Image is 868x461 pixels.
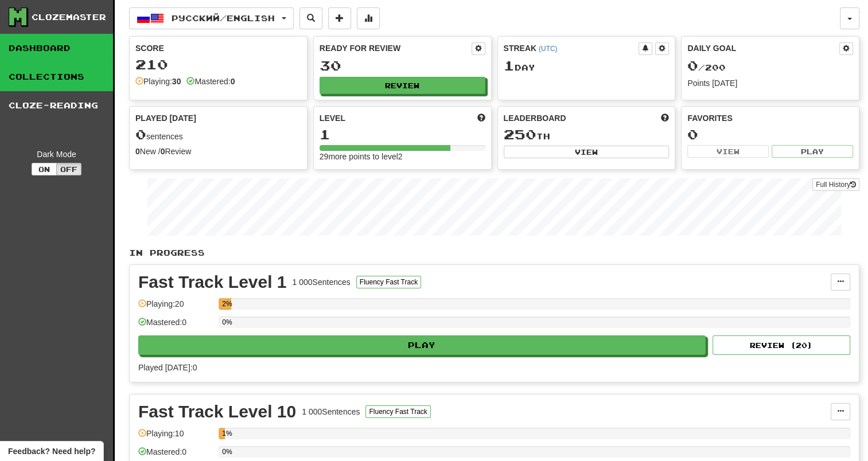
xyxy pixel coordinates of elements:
[138,363,197,372] span: Played [DATE]: 0
[138,298,213,317] div: Playing: 20
[320,42,472,54] div: Ready for Review
[135,112,196,124] span: Played [DATE]
[687,77,853,89] div: Points [DATE]
[687,42,839,55] div: Daily Goal
[504,127,670,142] div: th
[138,335,706,355] button: Play
[135,57,301,72] div: 210
[129,247,859,259] p: In Progress
[135,147,140,156] strong: 0
[365,405,430,418] button: Fluency Fast Track
[172,13,275,23] span: Русский / English
[138,274,287,291] div: Fast Track Level 1
[299,7,322,29] button: Search sentences
[687,127,853,142] div: 0
[138,403,296,420] div: Fast Track Level 10
[222,298,231,310] div: 2%
[504,58,670,73] div: Day
[129,7,294,29] button: Русский/English
[504,126,536,142] span: 250
[135,76,181,87] div: Playing:
[713,335,850,355] button: Review (20)
[504,146,670,158] button: View
[539,45,557,53] a: (UTC)
[477,112,485,124] span: Score more points to level up
[687,145,769,158] button: View
[504,112,566,124] span: Leaderboard
[357,7,380,29] button: More stats
[320,112,345,124] span: Level
[32,11,106,23] div: Clozemaster
[9,149,104,160] div: Dark Mode
[504,57,515,73] span: 1
[320,77,485,94] button: Review
[172,77,181,86] strong: 30
[135,146,301,157] div: New / Review
[56,163,81,175] button: Off
[138,428,213,447] div: Playing: 10
[138,317,213,335] div: Mastered: 0
[661,112,669,124] span: This week in points, UTC
[186,76,235,87] div: Mastered:
[135,126,146,142] span: 0
[687,57,698,73] span: 0
[161,147,165,156] strong: 0
[687,62,726,72] span: / 200
[328,7,351,29] button: Add sentence to collection
[135,42,301,54] div: Score
[320,58,485,73] div: 30
[32,163,57,175] button: On
[320,127,485,142] div: 1
[812,178,859,191] a: Full History
[504,42,639,54] div: Streak
[302,406,360,417] div: 1 000 Sentences
[687,112,853,124] div: Favorites
[231,77,235,86] strong: 0
[293,276,351,288] div: 1 000 Sentences
[320,151,485,162] div: 29 more points to level 2
[8,446,95,457] span: Open feedback widget
[772,145,853,158] button: Play
[222,428,225,439] div: 1%
[356,276,421,288] button: Fluency Fast Track
[135,127,301,142] div: sentences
